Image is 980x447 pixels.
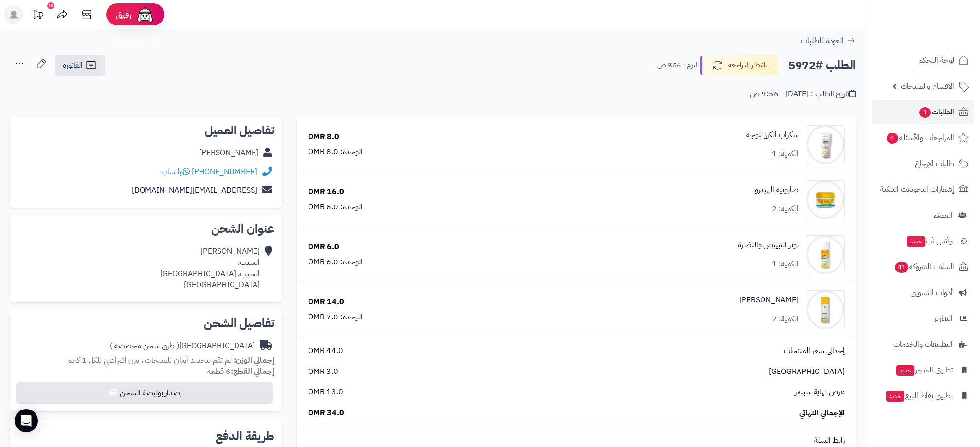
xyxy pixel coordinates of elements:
small: اليوم - 9:56 ص [657,60,699,70]
a: [PHONE_NUMBER] [192,166,257,178]
img: logo-2.png [914,25,971,45]
div: 10 [47,2,54,9]
small: 6 قطعة [207,366,274,377]
strong: إجمالي الوزن: [234,354,274,366]
div: رابط السلة [301,435,852,446]
span: 34.0 OMR [308,408,344,419]
div: [PERSON_NAME] السيب، السيب، [GEOGRAPHIC_DATA] [GEOGRAPHIC_DATA] [160,246,260,290]
h2: طريقة الدفع [216,430,274,442]
a: صابونية الهيدرو [755,185,799,196]
span: تطبيق المتجر [895,363,953,377]
a: [EMAIL_ADDRESS][DOMAIN_NAME] [132,185,257,196]
a: الفاتورة [55,55,105,76]
span: إشعارات التحويلات البنكية [880,183,954,196]
span: جديد [896,365,914,376]
img: ai-face.png [135,5,155,24]
a: العودة للطلبات [801,35,856,47]
a: واتساب [161,166,190,178]
span: الإجمالي النهائي [799,408,845,419]
div: الكمية: 1 [772,149,799,160]
h2: الطلب #5972 [788,56,856,75]
h2: عنوان الشحن [18,223,274,235]
div: [PERSON_NAME] [199,148,258,159]
span: 44.0 OMR [308,345,343,356]
span: 4 [887,133,898,144]
a: [PERSON_NAME] [739,295,799,306]
div: الكمية: 2 [772,314,799,325]
h2: تفاصيل الشحن [18,317,274,329]
div: الوحدة: 8.0 OMR [308,202,363,213]
a: التطبيقات والخدمات [872,333,974,356]
span: العملاء [934,208,953,222]
a: طلبات الإرجاع [872,152,974,175]
span: تطبيق نقاط البيع [885,389,953,403]
span: السلات المتروكة [894,260,954,274]
span: لوحة التحكم [918,54,954,67]
div: تاريخ الطلب : [DATE] - 9:56 ص [750,89,856,100]
a: إشعارات التحويلات البنكية [872,178,974,201]
span: 41 [895,262,908,273]
div: 14.0 OMR [308,297,344,308]
a: العملاء [872,204,974,227]
span: طلبات الإرجاع [915,157,954,170]
span: 3.0 OMR [308,366,338,377]
a: الطلبات1 [872,100,974,124]
span: لم تقم بتحديد أوزان للمنتجات ، وزن افتراضي للكل 1 كجم [67,354,232,366]
a: تحديثات المنصة [26,5,50,27]
div: الوحدة: 7.0 OMR [308,312,363,323]
div: [GEOGRAPHIC_DATA] [110,340,255,352]
a: تطبيق نقاط البيعجديد [872,384,974,408]
div: Open Intercom Messenger [15,409,38,432]
strong: إجمالي القطع: [231,366,274,377]
span: المراجعات والأسئلة [886,131,954,145]
button: بانتظار المراجعة [700,55,778,75]
a: السلات المتروكة41 [872,255,974,279]
span: إجمالي سعر المنتجات [784,345,845,356]
span: التقارير [934,312,953,325]
a: التقارير [872,307,974,330]
div: الكمية: 1 [772,259,799,270]
span: رفيق [116,9,131,20]
span: جديد [886,391,904,402]
span: عرض نهاية سبتمر [795,387,845,398]
div: الكمية: 2 [772,204,799,215]
div: 16.0 OMR [308,186,344,198]
span: أدوات التسويق [910,286,953,299]
span: جديد [907,236,925,247]
div: الوحدة: 6.0 OMR [308,257,363,268]
span: العودة للطلبات [801,35,844,47]
span: التطبيقات والخدمات [893,337,953,351]
a: تونر التبييض والنضارة [738,240,799,251]
span: الأقسام والمنتجات [901,79,954,93]
a: لوحة التحكم [872,49,974,72]
div: 8.0 OMR [308,131,339,143]
span: الفاتورة [63,59,83,71]
div: الوحدة: 8.0 OMR [308,147,363,158]
span: -13.0 OMR [308,387,346,398]
a: المراجعات والأسئلة4 [872,126,974,149]
span: ( طرق شحن مخصصة ) [110,340,179,352]
h2: تفاصيل العميل [18,125,274,136]
a: سكراب الكرز للوجه [746,130,799,141]
span: الطلبات [918,105,954,119]
a: أدوات التسويق [872,281,974,304]
img: 1739572853-cm5o8j8wv00ds01n3eshk8ty1_cherry-90x90.png [806,125,844,164]
div: 6.0 OMR [308,242,339,253]
span: وآتس آب [906,234,953,248]
img: 1739578407-cm52ejt6m0ni401kl3jol0g1m_MOISTURIZER-01-90x90.jpg [806,290,844,329]
a: وآتس آبجديد [872,229,974,253]
button: إصدار بوليصة الشحن [16,382,273,404]
a: تطبيق المتجرجديد [872,358,974,382]
img: 1739577595-cm51khrme0n1z01klhcir4seo_WHITING_TONER-01-90x90.jpg [806,235,844,274]
span: 1 [919,107,931,118]
span: [GEOGRAPHIC_DATA] [769,366,845,377]
img: 1739577078-cm5o6oxsw00cn01n35fki020r_HUDRO_SOUP_w-90x90.png [806,180,844,219]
